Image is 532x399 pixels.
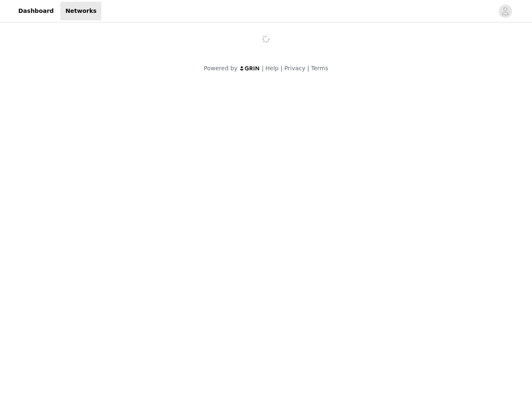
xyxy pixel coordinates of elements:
[281,65,283,71] span: |
[311,65,328,71] a: Terms
[204,65,237,71] span: Powered by
[501,5,509,18] div: avatar
[262,65,264,71] span: |
[284,65,305,71] a: Privacy
[13,2,59,20] a: Dashboard
[307,65,309,71] span: |
[239,66,260,71] img: logo
[266,65,279,71] a: Help
[60,2,101,20] a: Networks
